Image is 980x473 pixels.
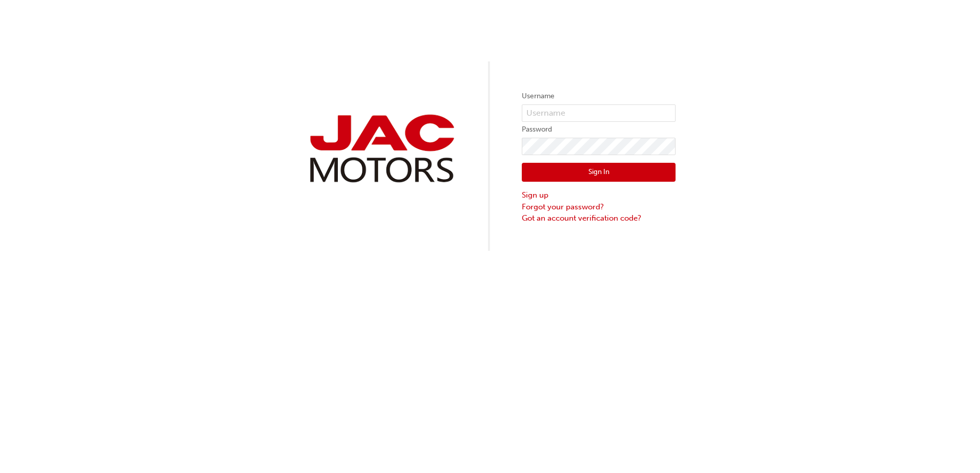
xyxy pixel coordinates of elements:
label: Username [522,90,676,102]
a: Got an account verification code? [522,212,676,224]
a: Sign up [522,189,676,201]
a: Forgot your password? [522,201,676,213]
input: Username [522,104,676,122]
button: Sign In [522,163,676,182]
img: jac-portal [304,111,458,187]
label: Password [522,123,676,136]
